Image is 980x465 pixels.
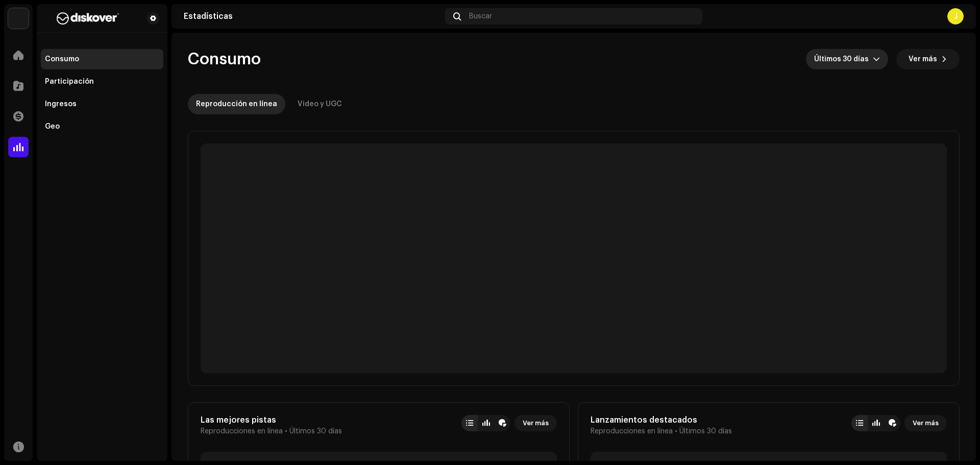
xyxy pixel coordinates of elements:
[41,94,163,114] re-m-nav-item: Ingresos
[41,49,163,69] re-m-nav-item: Consumo
[285,427,287,435] span: •
[201,427,283,435] span: Reproducciones en línea
[909,49,937,69] span: Ver más
[45,12,131,25] img: b627a117-4a24-417a-95e9-2d0c90689367
[184,12,441,20] div: Estadísticas
[298,94,342,114] div: Video y UGC
[913,413,939,433] span: Ver más
[679,427,732,435] span: Últimos 30 días
[45,123,60,131] div: Geo
[675,427,677,435] span: •
[41,71,163,92] re-m-nav-item: Participación
[514,415,557,431] button: Ver más
[45,100,77,108] div: Ingresos
[8,8,29,29] img: 297a105e-aa6c-4183-9ff4-27133c00f2e2
[873,49,880,69] div: dropdown trigger
[201,415,342,425] div: Las mejores pistas
[591,427,673,435] span: Reproducciones en línea
[591,415,732,425] div: Lanzamientos destacados
[45,55,79,63] div: Consumo
[289,427,342,435] span: Últimos 30 días
[814,49,873,69] span: Últimos 30 días
[904,415,947,431] button: Ver más
[469,12,492,20] span: Buscar
[45,78,94,86] div: Participación
[196,94,277,114] div: Reproducción en línea
[896,49,960,69] button: Ver más
[41,116,163,137] re-m-nav-item: Geo
[523,413,549,433] span: Ver más
[947,8,964,25] div: J
[188,49,261,69] span: Consumo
